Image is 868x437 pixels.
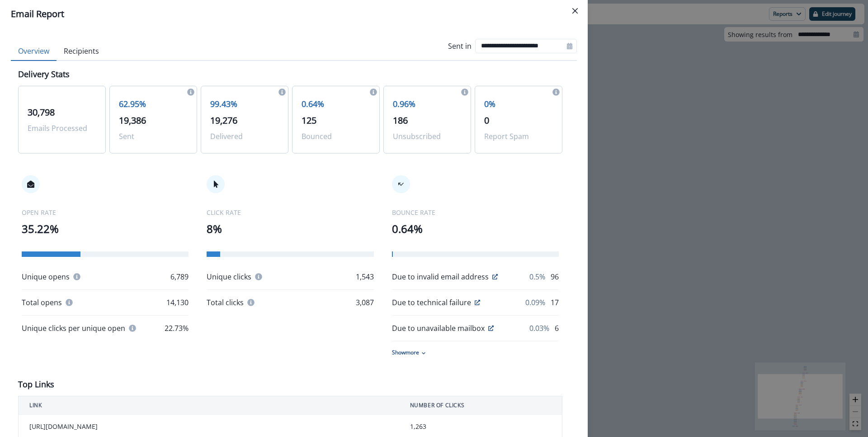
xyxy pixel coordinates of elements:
[19,396,399,415] th: LINK
[18,378,54,391] p: Top Links
[525,297,545,308] p: 0.09%
[484,98,553,110] p: 0%
[551,297,559,308] p: 17
[22,271,70,282] p: Unique opens
[22,323,125,334] p: Unique clicks per unique open
[11,7,577,21] div: Email Report
[22,221,189,237] p: 35.22%
[302,131,370,142] p: Bounced
[165,323,189,334] p: 22.73%
[119,114,146,126] span: 19,386
[210,131,279,142] p: Delivered
[392,323,485,334] p: Due to unavailable mailbox
[484,114,489,126] span: 0
[166,297,189,308] p: 14,130
[448,41,472,51] p: Sent in
[393,114,408,126] span: 186
[207,221,373,237] p: 8%
[11,42,57,61] button: Overview
[22,297,62,308] p: Total opens
[302,114,316,126] span: 125
[22,208,189,217] p: OPEN RATE
[356,297,374,308] p: 3,087
[392,271,489,282] p: Due to invalid email address
[28,106,55,118] span: 30,798
[18,68,70,80] p: Delivery Stats
[392,221,559,237] p: 0.64%
[210,98,279,110] p: 99.43%
[28,123,96,134] p: Emails Processed
[207,271,251,282] p: Unique clicks
[119,98,188,110] p: 62.95%
[392,208,559,217] p: BOUNCE RATE
[356,271,374,282] p: 1,543
[399,396,562,415] th: NUMBER OF CLICKS
[393,131,462,142] p: Unsubscribed
[392,297,471,308] p: Due to technical failure
[57,42,106,61] button: Recipients
[210,114,237,126] span: 19,276
[551,271,559,282] p: 96
[393,98,462,110] p: 0.96%
[529,271,545,282] p: 0.5%
[170,271,189,282] p: 6,789
[484,131,553,142] p: Report Spam
[529,323,549,334] p: 0.03%
[207,208,373,217] p: CLICK RATE
[302,98,370,110] p: 0.64%
[119,131,188,142] p: Sent
[207,297,244,308] p: Total clicks
[568,4,582,18] button: Close
[555,323,559,334] p: 6
[392,349,419,357] p: Show more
